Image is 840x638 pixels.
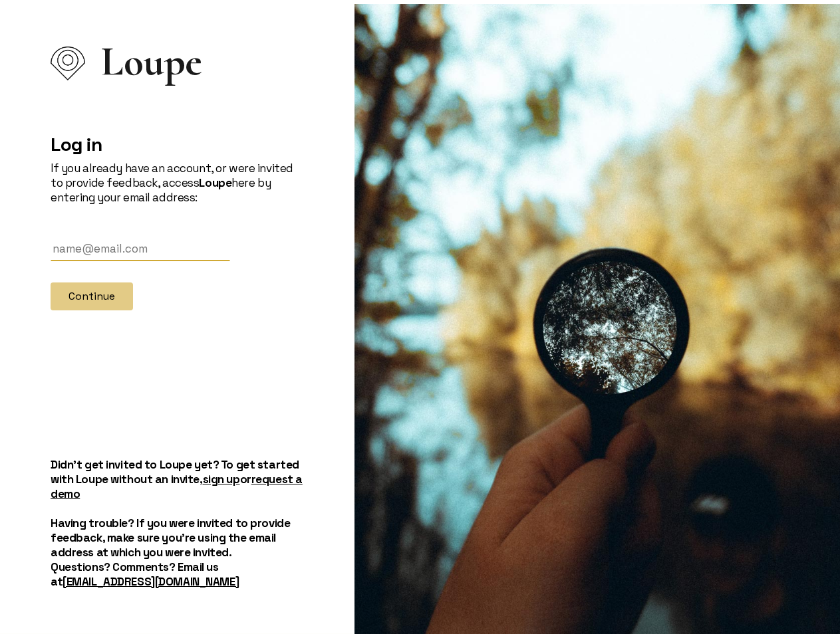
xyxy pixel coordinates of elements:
[101,51,202,65] span: Loupe
[63,570,239,585] a: [EMAIL_ADDRESS][DOMAIN_NAME]
[51,468,303,497] a: request a demo
[203,468,240,482] a: sign up
[51,129,304,152] h2: Log in
[51,43,85,76] img: Loupe Logo
[51,233,230,257] input: Email Address
[51,453,304,585] h5: Didn't get invited to Loupe yet? To get started with Loupe without an invite, or Having trouble? ...
[199,171,231,186] strong: Loupe
[51,278,133,306] button: Continue
[51,157,304,201] p: If you already have an account, or were invited to provide feedback, access here by entering your...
